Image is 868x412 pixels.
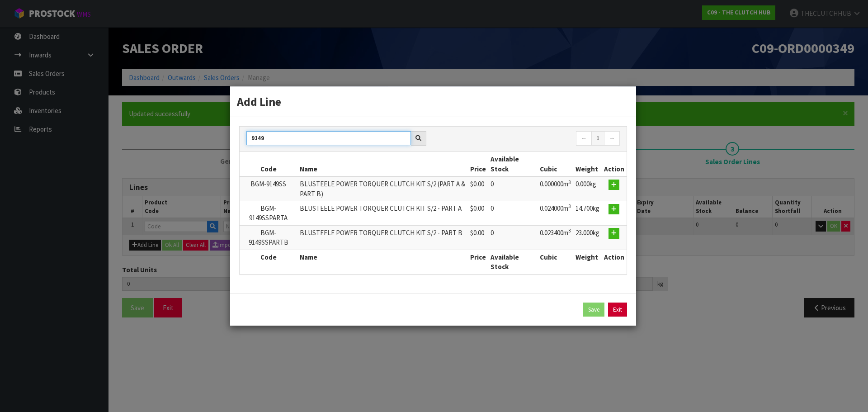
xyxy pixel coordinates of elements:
td: $0.00 [468,225,488,250]
sup: 3 [568,203,571,209]
th: Weight [573,152,602,176]
th: Name [297,250,468,274]
th: Price [468,250,488,274]
a: → [604,131,620,146]
a: 1 [591,131,604,146]
th: Cubic [538,250,573,274]
th: Available Stock [488,152,538,176]
sup: 3 [568,179,571,185]
a: Exit [608,303,627,317]
td: BLUSTEELE POWER TORQUER CLUTCH KIT S/2 (PART A & PART B) [297,176,468,201]
td: 14.700kg [573,201,602,225]
th: Action [602,152,627,176]
td: BLUSTEELE POWER TORQUER CLUTCH KIT S/2 - PART A [297,201,468,225]
td: 0 [488,201,538,225]
td: BGM-9149SSPARTA [240,201,297,225]
th: Code [240,152,297,176]
td: $0.00 [468,176,488,201]
nav: Page navigation [440,131,620,147]
td: 0.000000m [538,176,573,201]
td: BGM-9149SS [240,176,297,201]
h3: Add Line [237,93,629,110]
th: Weight [573,250,602,274]
button: Save [583,303,604,317]
td: 0.024000m [538,201,573,225]
td: 0.023400m [538,225,573,250]
a: ← [576,131,592,146]
sup: 3 [568,227,571,234]
input: Search products [246,131,411,145]
th: Name [297,152,468,176]
td: BLUSTEELE POWER TORQUER CLUTCH KIT S/2 - PART B [297,225,468,250]
th: Action [602,250,627,274]
th: Price [468,152,488,176]
td: 0 [488,176,538,201]
th: Available Stock [488,250,538,274]
td: 0 [488,225,538,250]
td: BGM-9149SSPARTB [240,225,297,250]
th: Cubic [538,152,573,176]
td: $0.00 [468,201,488,225]
td: 0.000kg [573,176,602,201]
th: Code [240,250,297,274]
td: 23.000kg [573,225,602,250]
